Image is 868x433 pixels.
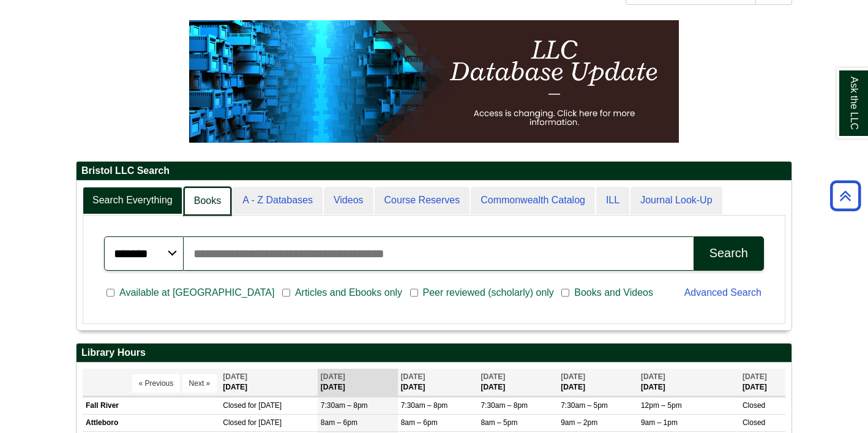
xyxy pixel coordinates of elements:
[481,418,517,427] span: 8am – 5pm
[418,285,559,300] span: Peer reviewed (scholarly) only
[290,285,407,300] span: Articles and Ebooks only
[77,344,791,363] h2: Library Hours
[743,401,765,410] span: Closed
[223,418,245,427] span: Closed
[641,372,665,381] span: [DATE]
[375,187,470,214] a: Course Reserves
[318,369,398,396] th: [DATE]
[114,285,279,300] span: Available at [GEOGRAPHIC_DATA]
[477,369,558,396] th: [DATE]
[694,236,764,271] button: Search
[83,187,182,214] a: Search Everything
[569,285,658,300] span: Books and Videos
[132,374,181,393] button: « Previous
[481,401,528,410] span: 7:30am – 8pm
[398,369,478,396] th: [DATE]
[743,418,765,427] span: Closed
[561,418,597,427] span: 9am – 2pm
[83,397,220,414] td: Fall River
[471,187,595,214] a: Commonwealth Catalog
[743,372,767,381] span: [DATE]
[233,187,323,214] a: A - Z Databases
[410,287,418,298] input: Peer reviewed (scholarly) only
[189,20,679,143] img: HTML tutorial
[401,401,448,410] span: 7:30am – 8pm
[324,187,373,214] a: Videos
[826,187,865,204] a: Back to Top
[638,369,739,396] th: [DATE]
[561,401,608,410] span: 7:30am – 5pm
[182,374,217,393] button: Next »
[481,372,505,381] span: [DATE]
[223,372,247,381] span: [DATE]
[709,246,748,260] div: Search
[223,401,245,410] span: Closed
[401,418,438,427] span: 8am – 6pm
[282,287,290,298] input: Articles and Ebooks only
[684,287,761,298] a: Advanced Search
[561,287,569,298] input: Books and Videos
[77,162,791,181] h2: Bristol LLC Search
[321,401,368,410] span: 7:30am – 8pm
[248,401,282,410] span: for [DATE]
[739,369,785,396] th: [DATE]
[248,418,282,427] span: for [DATE]
[321,418,357,427] span: 8am – 6pm
[561,372,585,381] span: [DATE]
[558,369,638,396] th: [DATE]
[641,418,678,427] span: 9am – 1pm
[184,187,231,216] a: Books
[641,401,682,410] span: 12pm – 5pm
[321,372,345,381] span: [DATE]
[630,187,722,214] a: Journal Look-Up
[220,369,318,396] th: [DATE]
[401,372,425,381] span: [DATE]
[107,287,114,298] input: Available at [GEOGRAPHIC_DATA]
[596,187,629,214] a: ILL
[83,414,220,431] td: Attleboro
